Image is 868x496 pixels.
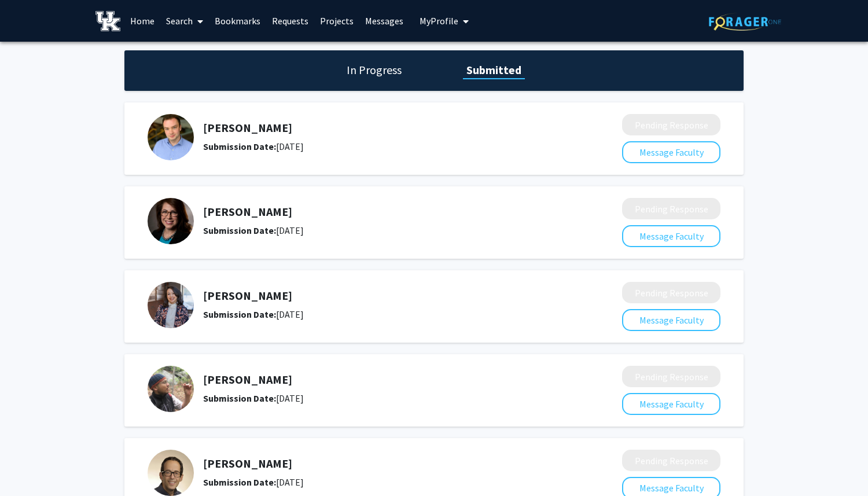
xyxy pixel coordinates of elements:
[463,62,525,78] h1: Submitted
[314,1,359,41] a: Projects
[622,450,720,471] button: Pending Response
[203,476,276,488] b: Submission Date:
[343,62,405,78] h1: In Progress
[359,1,409,41] a: Messages
[203,392,276,404] b: Submission Date:
[622,198,720,219] button: Pending Response
[148,450,194,496] img: Profile Picture
[420,15,458,27] span: My Profile
[124,1,160,41] a: Home
[622,225,720,247] button: Message Faculty
[203,139,561,153] div: [DATE]
[148,114,194,160] img: Profile Picture
[203,225,276,236] b: Submission Date:
[160,1,209,41] a: Search
[622,282,720,303] button: Pending Response
[148,366,194,412] img: Profile Picture
[622,366,720,387] button: Pending Response
[622,393,720,415] button: Message Faculty
[203,141,276,152] b: Submission Date:
[622,114,720,135] button: Pending Response
[203,289,561,303] h5: [PERSON_NAME]
[209,1,266,41] a: Bookmarks
[622,309,720,331] button: Message Faculty
[9,444,49,487] iframe: Chat
[203,391,561,405] div: [DATE]
[203,307,561,321] div: [DATE]
[622,314,720,326] a: Message Faculty
[148,198,194,244] img: Profile Picture
[622,146,720,158] a: Message Faculty
[203,121,561,135] h5: [PERSON_NAME]
[203,205,561,219] h5: [PERSON_NAME]
[266,1,314,41] a: Requests
[203,457,561,471] h5: [PERSON_NAME]
[203,373,561,387] h5: [PERSON_NAME]
[203,223,561,237] div: [DATE]
[622,398,720,410] a: Message Faculty
[622,141,720,163] button: Message Faculty
[203,475,561,489] div: [DATE]
[95,11,120,31] img: University of Kentucky Logo
[622,230,720,242] a: Message Faculty
[203,308,276,320] b: Submission Date:
[622,482,720,494] a: Message Faculty
[148,282,194,328] img: Profile Picture
[709,13,781,31] img: ForagerOne Logo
